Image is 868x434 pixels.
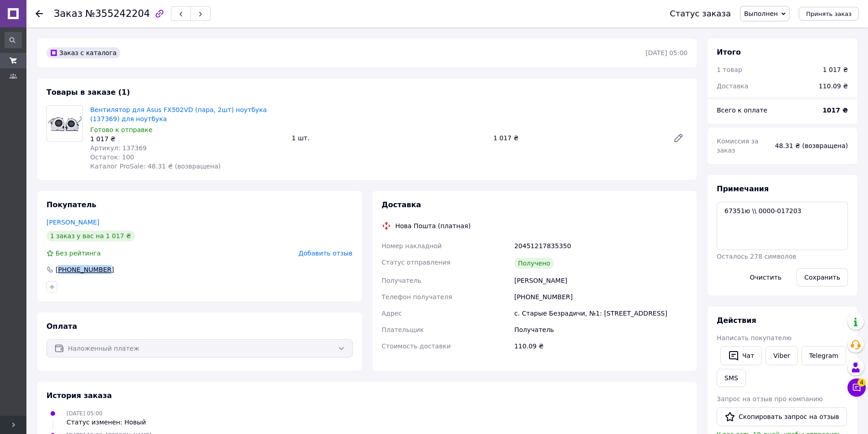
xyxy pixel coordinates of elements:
[90,144,147,152] span: Артикул: 137369
[514,258,554,269] div: Получено
[67,410,103,417] span: [DATE] 05:00
[717,407,847,426] button: Скопировать запрос на отзыв
[717,66,742,73] span: 1 товар
[744,10,778,17] span: Выполнен
[90,126,153,133] span: Готово к отправке
[382,259,451,266] span: Статус отправления
[720,346,762,365] button: Чат
[717,138,759,154] span: Комиссия за заказ
[513,322,689,338] div: Получатель
[46,47,120,58] div: Заказ с каталога
[85,8,150,19] span: №355242204
[46,322,77,331] span: Оплата
[646,49,688,56] time: [DATE] 05:00
[46,200,96,209] span: Покупатель
[36,9,43,18] div: Вернуться назад
[858,378,866,387] span: 4
[382,277,421,284] span: Получатель
[717,369,746,387] button: SMS
[823,65,848,74] div: 1 017 ₴
[806,10,852,17] span: Принять заказ
[55,265,115,274] div: [PHONE_NUMBER]
[90,163,221,170] span: Каталог ProSale: 48.31 ₴ (возвращена)
[717,202,848,250] textarea: 67351ю \\ 0000-017203
[717,107,767,114] span: Всего к оплате
[775,142,848,149] span: 48.31 ₴ (возвращена)
[46,219,99,226] a: [PERSON_NAME]
[742,268,790,286] button: Очистить
[382,200,421,209] span: Доставка
[90,106,267,123] a: Вентилятор для Asus FX502VD (пара, 2шт) ноутбука (137369) для ноутбука
[67,418,146,427] div: Статус изменен: Новый
[47,110,82,137] img: Вентилятор для Asus FX502VD (пара, 2шт) ноутбука (137369) для ноутбука
[513,338,689,354] div: 110.09 ₴
[765,346,797,365] a: Viber
[717,82,748,90] span: Доставка
[801,346,846,365] a: Telegram
[288,132,489,144] div: 1 шт.
[717,395,823,403] span: Запрос на отзыв про компанию
[813,76,853,96] div: 110.09 ₴
[382,242,442,250] span: Номер накладной
[670,9,731,18] div: Статус заказа
[54,8,82,19] span: Заказ
[490,132,666,144] div: 1 017 ₴
[822,107,848,114] b: 1017 ₴
[90,134,284,143] div: 1 017 ₴
[717,48,741,56] span: Итого
[382,326,424,333] span: Плательщик
[717,334,791,342] span: Написать покупателю
[513,305,689,322] div: с. Старые Безрадичи, №1: [STREET_ADDRESS]
[382,293,452,301] span: Телефон получателя
[56,250,101,257] span: Без рейтинга
[513,289,689,305] div: [PHONE_NUMBER]
[669,129,688,147] a: Редактировать
[847,378,866,397] button: Чат с покупателем4
[298,250,352,257] span: Добавить отзыв
[382,342,451,350] span: Стоимость доставки
[513,272,689,289] div: [PERSON_NAME]
[46,391,112,400] span: История заказа
[393,221,473,230] div: Нова Пошта (платная)
[90,153,134,161] span: Остаток: 100
[717,253,796,260] span: Осталось 278 символов
[46,88,130,97] span: Товары в заказе (1)
[799,7,859,20] button: Принять заказ
[382,310,402,317] span: Адрес
[513,238,689,254] div: 20451217835350
[796,268,848,286] button: Сохранить
[717,184,769,193] span: Примечания
[717,316,756,325] span: Действия
[46,230,135,241] div: 1 заказ у вас на 1 017 ₴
